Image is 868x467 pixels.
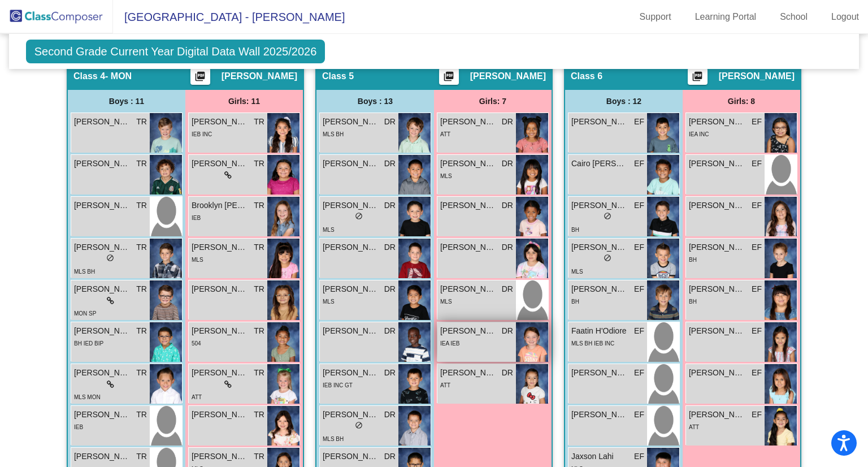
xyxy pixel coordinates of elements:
a: School [771,8,817,26]
button: Print Students Details [439,68,459,85]
span: MLS MON [74,394,101,400]
span: EF [752,367,762,379]
span: [PERSON_NAME] [440,116,497,128]
span: MLS [571,269,583,275]
span: [GEOGRAPHIC_DATA] - [PERSON_NAME] [113,8,345,26]
span: TR [136,283,147,295]
span: [PERSON_NAME] [571,241,628,253]
span: [PERSON_NAME] [PERSON_NAME] [323,116,379,128]
span: [PERSON_NAME] [470,71,546,82]
span: TR [254,158,264,170]
span: EF [634,325,644,337]
span: [PERSON_NAME] [689,116,745,128]
span: [PERSON_NAME] [440,158,497,170]
span: [PERSON_NAME] [689,241,745,253]
span: TR [136,325,147,337]
span: [PERSON_NAME] [74,116,131,128]
span: BH [571,227,579,233]
span: [PERSON_NAME] [689,283,745,295]
span: EF [634,116,644,128]
span: [PERSON_NAME] [192,409,248,421]
span: MON SP [74,310,96,317]
span: ATT [689,424,699,430]
a: Support [631,8,680,26]
span: [PERSON_NAME] [689,409,745,421]
span: DR [384,158,396,170]
span: TR [254,116,264,128]
span: IEB [74,424,83,430]
span: [PERSON_NAME] [323,283,379,295]
div: Girls: 11 [185,90,303,113]
span: do_not_disturb_alt [106,254,114,262]
span: [PERSON_NAME] [192,325,248,337]
span: IEB [192,215,201,221]
span: TR [254,451,264,462]
span: [PERSON_NAME] [323,325,379,337]
span: TR [136,200,147,211]
span: [PERSON_NAME] [440,283,497,295]
span: IEB INC GT [323,382,353,388]
span: [PERSON_NAME] [323,200,379,211]
span: [PERSON_NAME] [192,158,248,170]
span: [PERSON_NAME] [74,325,131,337]
span: [PERSON_NAME] [74,241,131,253]
span: MLS [323,299,335,305]
span: Jaxson Lahi [571,451,628,462]
span: [PERSON_NAME] [74,409,131,421]
span: [PERSON_NAME] [440,367,497,379]
span: Second Grade Current Year Digital Data Wall 2025/2026 [26,40,325,63]
span: EF [752,325,762,337]
span: [PERSON_NAME] [192,116,248,128]
span: [PERSON_NAME] [74,158,131,170]
span: [PERSON_NAME] [74,367,131,379]
span: DR [384,325,396,337]
span: [PERSON_NAME] [440,200,497,211]
span: do_not_disturb_alt [355,212,363,220]
span: TR [136,241,147,253]
span: DR [384,283,396,295]
span: [PERSON_NAME] [689,367,745,379]
span: Class 6 [571,71,602,82]
span: TR [254,200,264,211]
span: [PERSON_NAME] [689,200,745,211]
span: DR [502,200,513,211]
span: do_not_disturb_alt [355,421,363,429]
span: TR [254,241,264,253]
span: [PERSON_NAME] [719,71,795,82]
span: EF [752,158,762,170]
span: MLS BH [323,131,344,137]
span: [PERSON_NAME] [440,325,497,337]
span: [PERSON_NAME] [74,283,131,295]
span: [PERSON_NAME] [192,451,248,462]
span: [PERSON_NAME] [74,451,131,462]
span: [PERSON_NAME] [74,200,131,211]
span: DR [384,241,396,253]
span: 504 [192,340,201,347]
span: [PERSON_NAME] [689,158,745,170]
span: DR [384,367,396,379]
span: [PERSON_NAME] [571,283,628,295]
span: - MON [105,71,132,82]
span: [PERSON_NAME] [323,409,379,421]
span: MLS [323,227,335,233]
span: DR [384,200,396,211]
span: EF [752,409,762,421]
span: EF [752,200,762,211]
span: MLS [440,173,452,179]
span: ATT [440,382,450,388]
span: [PERSON_NAME] [323,158,379,170]
span: IEA INC [689,131,709,137]
span: ATT [192,394,202,400]
span: [PERSON_NAME] [323,367,379,379]
span: EF [634,200,644,211]
span: TR [136,158,147,170]
a: Learning Portal [686,8,766,26]
span: TR [254,283,264,295]
span: TR [254,409,264,421]
span: [PERSON_NAME] [192,241,248,253]
span: MLS BH IEB INC [571,340,614,347]
span: TR [254,367,264,379]
mat-icon: picture_as_pdf [442,71,455,87]
span: DR [384,409,396,421]
span: MLS [440,299,452,305]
